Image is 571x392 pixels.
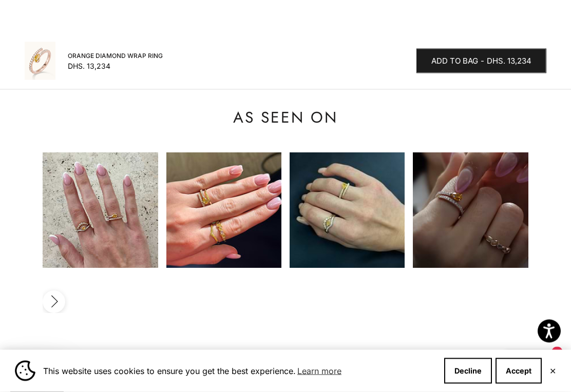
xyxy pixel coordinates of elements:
[25,42,55,80] img: #RoseGold
[43,108,528,128] p: As Seen On
[549,368,556,374] button: Close
[431,55,478,68] span: Add to bag
[487,55,531,68] span: Dhs. 13,234
[296,363,343,379] a: Learn more
[416,49,546,73] button: Add to bag-Dhs. 13,234
[444,358,492,384] button: Decline
[43,363,436,379] span: This website uses cookies to ensure you get the best experience.
[68,51,163,61] span: Orange Diamond Wrap Ring
[15,361,35,381] img: Cookie banner
[496,358,542,384] button: Accept
[68,61,110,71] sale-price: Dhs. 13,234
